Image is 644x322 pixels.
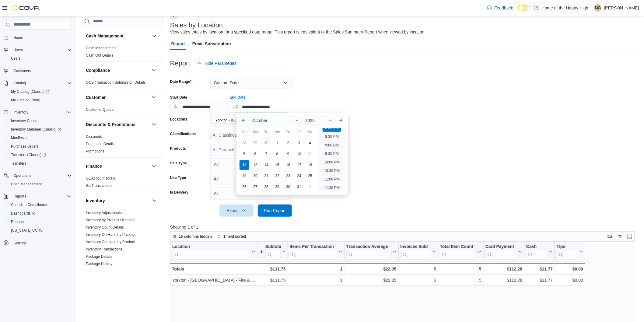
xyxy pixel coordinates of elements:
div: Compliance [81,79,163,89]
div: Invoices Sold [400,244,431,250]
li: 8:00 PM [323,124,341,132]
button: Operations [1,171,74,180]
a: Inventory Adjustments [86,211,122,215]
input: Dark Mode [518,5,531,11]
h3: Inventory [86,198,105,204]
span: Manifests [9,134,72,142]
span: Inventory [13,110,28,115]
h3: Finance [86,163,102,169]
span: Inventory Manager (Classic) [9,126,72,133]
li: 9:00 PM [323,142,341,149]
a: Canadian Compliance [9,201,49,208]
span: Export [223,205,250,217]
label: Classifications [170,131,196,136]
label: Locations [170,117,187,122]
span: Inventory Count [11,118,37,123]
div: View sales totals by location for a specified date range. This report is equivalent to the Sales ... [170,29,426,35]
label: Use Type [170,175,186,180]
span: Inventory On Hand by Product [86,240,135,244]
div: Machaela Gardner [594,4,602,12]
button: Transaction Average [346,244,396,259]
div: Inventory [81,209,163,299]
span: Reports [11,193,72,200]
div: Card Payment [485,244,517,250]
div: We [272,127,282,137]
a: Transfers (Classic) [6,151,74,159]
div: day-19 [240,171,249,181]
div: day-1 [305,182,315,192]
div: 5 [400,265,436,273]
a: GL Account Totals [86,176,115,180]
a: Transfers [9,160,29,167]
button: Users [11,46,25,54]
span: Operations [13,173,31,178]
nav: Complex example [4,31,72,263]
span: Inventory On Hand by Package [86,232,137,237]
button: All [210,187,292,200]
div: $0.00 [557,265,583,273]
button: Cash Management [6,180,74,188]
div: Button. Open the year selector. 2025 is currently selected. [303,116,335,125]
button: Inventory [11,109,31,116]
span: Promotions [86,149,104,154]
button: Inventory [151,197,158,204]
span: Reports [11,219,24,224]
span: [US_STATE] CCRS [11,228,43,233]
div: Invoices Sold [400,244,431,259]
a: Purchase Orders [9,143,41,150]
li: 10:00 PM [322,159,342,166]
span: Catalog [13,81,26,86]
a: Cash Out Details [86,53,114,58]
div: day-20 [250,171,260,181]
a: Cash Management [9,180,44,188]
span: Catalog [11,79,72,87]
div: 5 [440,265,481,273]
span: Inventory Transactions [86,247,123,252]
div: Finance [81,175,163,192]
button: Discounts & Promotions [86,121,149,128]
span: Dashboards [11,211,35,216]
div: $22.35 [346,265,396,273]
a: [US_STATE] CCRS [9,227,45,234]
div: Customer [81,106,163,116]
div: $0.00 [557,277,583,284]
button: Subtotal [259,244,286,259]
span: Purchase Orders [11,144,39,149]
h3: Compliance [86,67,110,73]
a: Manifests [9,134,29,142]
li: 8:30 PM [323,133,341,140]
button: Catalog [11,79,28,87]
a: Customers [11,67,33,75]
h3: Sales by Location [170,22,223,29]
h3: Report [170,60,190,67]
div: day-10 [294,149,304,159]
a: GL Transactions [86,184,112,188]
button: Operations [11,172,34,179]
button: Users [6,54,74,63]
a: OCS Transaction Submission Details [86,80,146,85]
button: Reports [11,193,29,200]
h3: Discounts & Promotions [86,121,135,128]
button: Inventory Count [6,117,74,125]
button: Items Per Transaction [290,244,343,259]
span: Report [171,38,185,50]
div: Card Payment [485,244,517,259]
a: My Catalog (Beta) [9,96,43,104]
label: End Date [230,95,246,100]
div: day-4 [305,138,315,148]
span: 2025 [305,118,315,123]
span: Customers [11,67,72,75]
input: Press the down key to open a popover containing a calendar. [170,101,229,113]
span: Canadian Compliance [11,202,47,207]
span: Transfers (Classic) [9,151,72,159]
span: My Catalog (Beta) [9,96,72,104]
input: Press the down key to enter a popover containing a calendar. Press the escape key to close the po... [230,101,288,113]
button: Finance [86,163,149,169]
span: My Catalog (Classic) [11,89,49,94]
div: $111.75 [259,277,286,284]
span: Inventory Manager (Classic) [11,127,61,132]
div: Th [283,127,293,137]
button: Home [1,33,74,42]
span: Washington CCRS [9,227,72,234]
span: Inventory Adjustments [86,210,122,215]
